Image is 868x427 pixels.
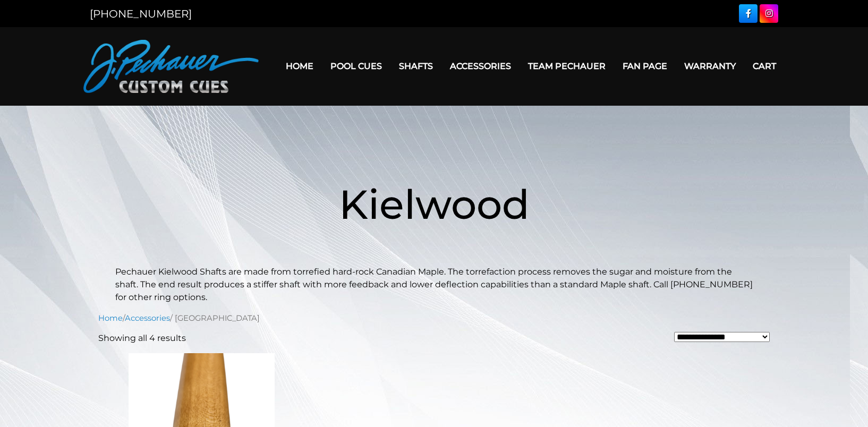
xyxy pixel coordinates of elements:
a: Shafts [390,53,441,80]
p: Pechauer Kielwood Shafts are made from torrefied hard-rock Canadian Maple. The torrefaction proce... [115,266,753,304]
nav: Breadcrumb [98,312,770,324]
a: Cart [744,53,785,80]
a: Fan Page [614,53,676,80]
span: Kielwood [339,180,530,229]
img: Pechauer Custom Cues [83,40,259,93]
select: Shop order [674,332,770,342]
p: Showing all 4 results [98,332,186,345]
a: Team Pechauer [520,53,614,80]
a: Warranty [676,53,744,80]
a: Accessories [441,53,520,80]
a: Accessories [125,313,170,323]
a: Home [98,313,123,323]
a: Home [277,53,322,80]
a: Pool Cues [322,53,390,80]
a: [PHONE_NUMBER] [90,7,192,20]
